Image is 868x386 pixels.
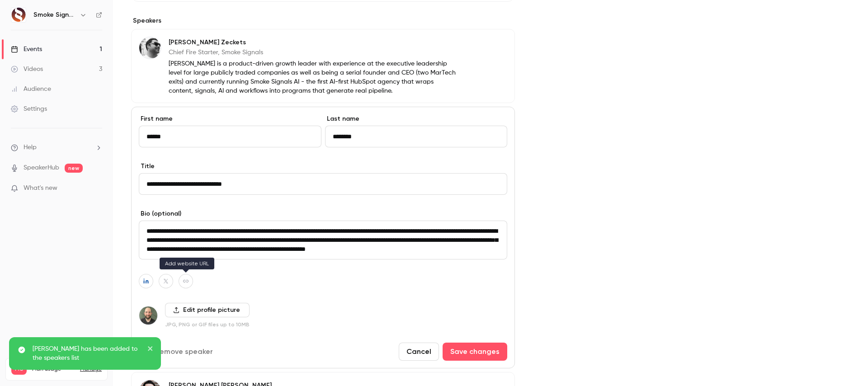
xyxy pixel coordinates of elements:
[139,114,321,123] label: First name
[169,38,456,47] p: [PERSON_NAME] Zeckets
[325,114,508,123] label: Last name
[24,143,37,152] span: Help
[443,343,507,361] button: Save changes
[139,343,220,361] button: Remove speaker
[65,164,83,173] span: new
[165,303,250,317] label: Edit profile picture
[139,209,507,218] label: Bio (optional)
[169,48,456,57] p: Chief Fire Starter, Smoke Signals
[11,8,26,22] img: Smoke Signals AI
[399,343,439,361] button: Cancel
[33,344,141,362] p: [PERSON_NAME] has been added to the speakers list
[24,163,59,173] a: SpeakerHub
[33,10,76,19] h6: Smoke Signals AI
[91,184,102,193] iframe: Noticeable Trigger
[11,45,42,54] div: Events
[131,16,515,25] label: Speakers
[147,344,154,355] button: close
[139,37,161,59] img: Nick Zeckets
[169,59,456,95] p: [PERSON_NAME] is a product-driven growth leader with experience at the executive leadership level...
[139,162,507,171] label: Title
[131,29,515,103] div: Nick Zeckets[PERSON_NAME] ZecketsChief Fire Starter, Smoke Signals[PERSON_NAME] is a product-driv...
[11,104,47,113] div: Settings
[165,321,250,328] p: JPG, PNG or GIF files up to 10MB
[11,85,51,94] div: Audience
[139,306,157,325] img: Stuart Balcombe
[11,65,43,74] div: Videos
[11,143,102,152] li: help-dropdown-opener
[24,184,57,193] span: What's new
